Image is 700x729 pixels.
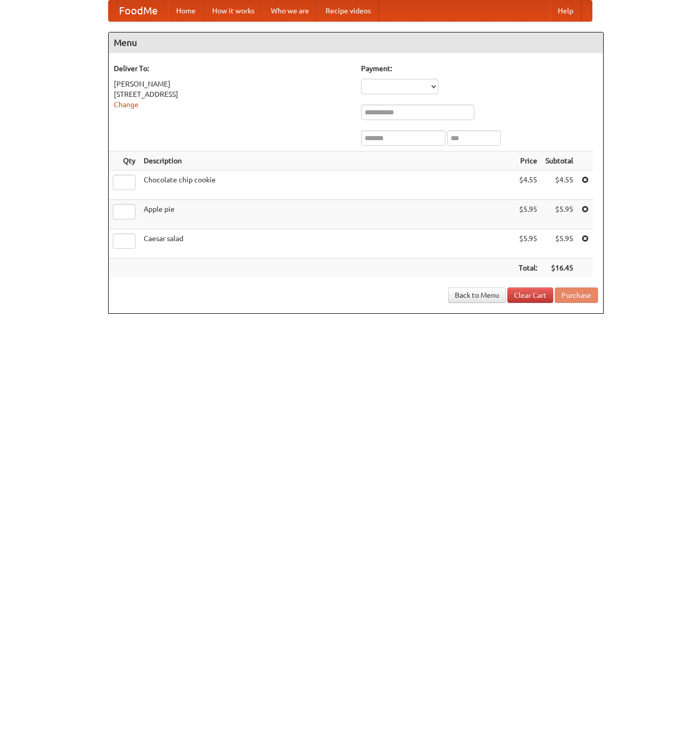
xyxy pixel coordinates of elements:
[448,287,506,303] a: Back to Menu
[140,171,515,200] td: Chocolate chip cookie
[114,79,351,89] div: [PERSON_NAME]
[168,1,204,21] a: Home
[114,89,351,99] div: [STREET_ADDRESS]
[541,171,577,200] td: $4.55
[114,100,139,109] a: Change
[550,1,582,21] a: Help
[515,229,541,259] td: $5.95
[109,32,603,53] h4: Menu
[515,151,541,171] th: Price
[140,151,515,171] th: Description
[541,200,577,229] td: $5.95
[555,287,598,303] button: Purchase
[541,259,577,278] th: $16.45
[263,1,317,21] a: Who we are
[515,171,541,200] td: $4.55
[515,200,541,229] td: $5.95
[507,287,553,303] a: Clear Cart
[109,1,168,21] a: FoodMe
[140,229,515,259] td: Caesar salad
[109,151,140,171] th: Qty
[204,1,263,21] a: How it works
[114,63,351,74] h5: Deliver To:
[541,151,577,171] th: Subtotal
[317,1,379,21] a: Recipe videos
[361,63,598,74] h5: Payment:
[140,200,515,229] td: Apple pie
[515,259,541,278] th: Total:
[541,229,577,259] td: $5.95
